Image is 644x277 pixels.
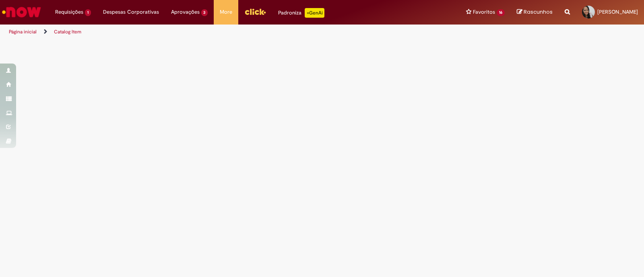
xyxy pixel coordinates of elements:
[517,8,553,16] a: Rascunhos
[6,25,423,39] ul: Trilhas de página
[305,8,324,18] p: +GenAi
[171,8,200,16] span: Aprovações
[473,8,495,16] span: Favoritos
[278,8,324,18] div: Padroniza
[201,9,208,16] span: 3
[9,29,37,35] a: Página inicial
[597,8,638,15] span: [PERSON_NAME]
[220,8,232,16] span: More
[85,9,91,16] span: 1
[524,8,553,16] span: Rascunhos
[1,4,42,20] img: ServiceNow
[103,8,159,16] span: Despesas Corporativas
[244,6,266,18] img: click_logo_yellow_360x200.png
[55,8,83,16] span: Requisições
[497,9,505,16] span: 16
[54,29,81,35] a: Catalog Item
